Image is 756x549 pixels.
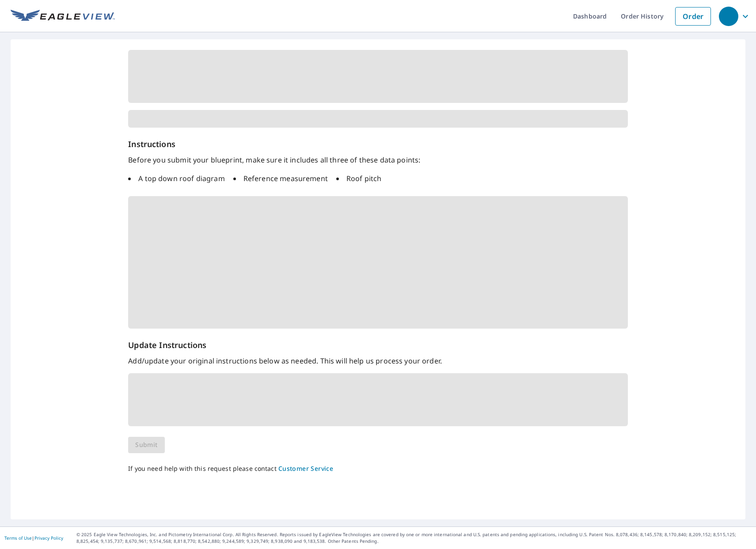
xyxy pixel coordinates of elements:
p: Add/update your original instructions below as needed. This will help us process your order. [128,356,628,366]
p: | [4,535,63,541]
a: Order [675,7,711,26]
a: Terms of Use [4,535,32,541]
li: Roof pitch [336,173,382,184]
p: Update Instructions [128,339,628,351]
p: Before you submit your blueprint, make sure it includes all three of these data points: [128,155,628,165]
p: If you need help with this request please contact [128,464,628,474]
h6: Instructions [128,138,628,150]
a: Privacy Policy [34,535,63,541]
img: EV Logo [11,10,115,23]
li: Reference measurement [233,173,328,184]
li: A top down roof diagram [128,173,224,184]
button: Customer Service [278,463,333,474]
p: © 2025 Eagle View Technologies, Inc. and Pictometry International Corp. All Rights Reserved. Repo... [76,531,752,545]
